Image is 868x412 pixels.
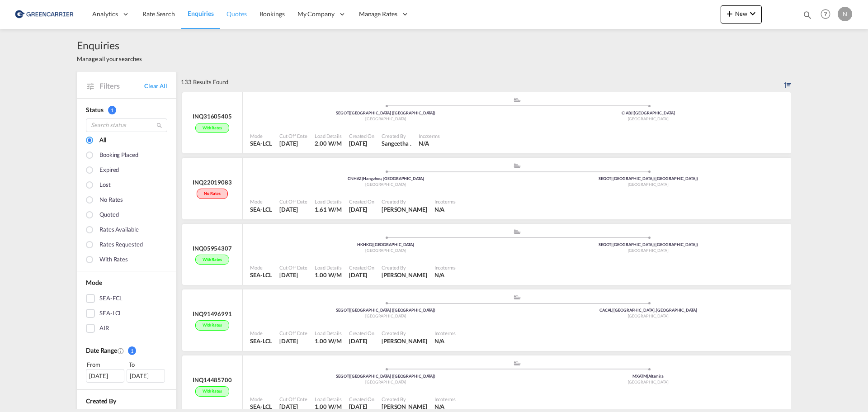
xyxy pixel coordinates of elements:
[512,229,523,234] md-icon: assets/icons/custom/ship-fill.svg
[382,264,427,271] div: Created By
[632,110,634,115] span: |
[86,294,167,303] md-checkbox: SEA-FCL
[99,324,109,333] div: AIR
[181,92,791,158] div: INQ31605405With rates assets/icons/custom/ship-fill.svgassets/icons/custom/roll-o-plane.svgOrigin...
[14,4,75,24] img: 609dfd708afe11efa14177256b0082fb.png
[279,271,297,279] span: [DATE]
[315,139,342,147] div: 2.00 W/M
[434,396,456,403] div: Incoterms
[128,360,168,369] div: To
[144,82,167,90] a: Clear All
[315,271,342,279] div: 1.00 W/M
[259,10,285,18] span: Bookings
[86,118,167,132] input: Search status
[349,337,367,345] span: [DATE]
[349,396,374,403] div: Created On
[315,264,342,271] div: Load Details
[279,264,307,271] div: Cut Off Date
[127,369,165,383] div: [DATE]
[86,397,116,405] span: Created By
[818,6,833,22] span: Help
[99,180,111,190] div: Lost
[193,178,232,186] div: INQ22019083
[647,374,648,379] span: |
[382,403,427,410] span: [PERSON_NAME]
[382,403,427,411] div: damo daran
[372,242,373,247] span: |
[382,140,411,147] span: Sangeetha .
[142,10,175,18] span: Rate Search
[279,337,307,345] div: 1 Sep 2025
[382,396,427,403] div: Created By
[193,376,232,384] div: INQ14485700
[724,10,758,17] span: New
[250,337,272,345] div: SEA-LCL
[838,7,852,21] div: N
[99,309,122,318] div: SEA-LCL
[197,189,227,199] div: No rates
[365,379,406,384] span: [GEOGRAPHIC_DATA]
[419,139,429,147] div: N/A
[181,158,791,224] div: INQ22019083No rates assets/icons/custom/ship-fill.svgassets/icons/custom/roll-o-plane.svgOriginHa...
[315,403,342,411] div: 1.00 W/M
[279,403,307,411] div: 1 Sep 2025
[357,242,414,247] span: HKHKG [GEOGRAPHIC_DATA]
[434,403,445,411] div: N/A
[193,310,232,318] div: INQ91496991
[382,205,427,213] div: Nicolas Myrén
[599,242,698,247] span: SEGOT [GEOGRAPHIC_DATA] ([GEOGRAPHIC_DATA])
[349,140,367,147] span: [DATE]
[632,374,664,379] span: MXATM Altamira
[86,279,102,286] span: Mode
[434,337,445,345] div: N/A
[315,337,342,345] div: 1.00 W/M
[315,396,342,403] div: Load Details
[99,255,128,265] div: With rates
[628,379,669,384] span: [GEOGRAPHIC_DATA]
[349,308,350,313] span: |
[279,330,307,336] div: Cut Off Date
[279,140,297,147] span: [DATE]
[628,182,669,187] span: [GEOGRAPHIC_DATA]
[250,264,272,271] div: Mode
[181,224,791,290] div: INQ05954307With rates assets/icons/custom/ship-fill.svgassets/icons/custom/roll-o-plane.svgOrigin...
[365,248,406,253] span: [GEOGRAPHIC_DATA]
[92,9,118,19] span: Analytics
[99,225,139,235] div: Rates available
[297,9,335,19] span: My Company
[279,133,307,139] div: Cut Off Date
[362,176,363,181] span: |
[349,403,374,411] div: 1 Sep 2025
[250,205,272,213] div: SEA-LCL
[99,210,118,220] div: Quoted
[721,5,762,24] button: icon-plus 400-fgNewicon-chevron-down
[99,81,144,91] span: Filters
[77,38,142,52] span: Enquiries
[349,206,367,213] span: [DATE]
[315,330,342,336] div: Load Details
[349,271,367,279] span: [DATE]
[382,271,427,279] span: [PERSON_NAME]
[724,8,735,19] md-icon: icon-plus 400-fg
[349,403,367,410] span: [DATE]
[434,330,456,336] div: Incoterms
[349,337,374,345] div: 1 Sep 2025
[108,106,116,114] span: 1
[336,110,435,115] span: SEGOT [GEOGRAPHIC_DATA] ([GEOGRAPHIC_DATA])
[349,374,350,379] span: |
[99,294,123,303] div: SEA-FCL
[512,163,523,168] md-icon: assets/icons/custom/ship-fill.svg
[349,133,374,139] div: Created On
[193,244,232,252] div: INQ05954307
[512,295,523,299] md-icon: assets/icons/custom/ship-fill.svg
[250,139,272,147] div: SEA-LCL
[349,198,374,205] div: Created On
[599,308,697,313] span: CACAL [GEOGRAPHIC_DATA], [GEOGRAPHIC_DATA]
[382,330,427,336] div: Created By
[279,205,307,213] div: 1 Sep 2025
[349,139,374,147] div: 2 Sep 2025
[336,374,435,379] span: SEGOT [GEOGRAPHIC_DATA] ([GEOGRAPHIC_DATA])
[622,110,675,115] span: CIABJ [GEOGRAPHIC_DATA]
[250,330,272,336] div: Mode
[250,396,272,403] div: Mode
